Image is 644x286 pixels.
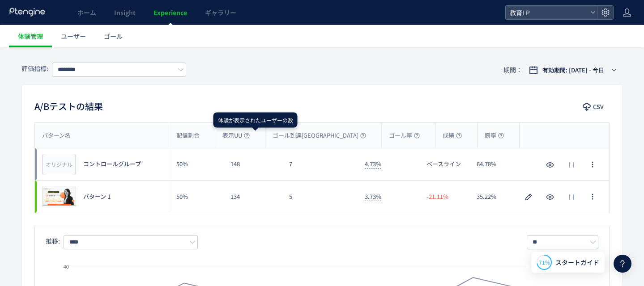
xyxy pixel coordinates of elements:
div: 体験が表示されたユーザーの数 [218,117,293,123]
span: 推移: [46,236,60,245]
div: 64.78% [469,148,520,180]
span: スタートガイド [555,258,599,267]
span: ベースライン [426,160,461,168]
div: 50% [169,148,223,180]
div: 5 [282,181,358,213]
span: コントロールグループ [83,160,141,168]
span: ゴール到達[GEOGRAPHIC_DATA] [273,131,366,140]
div: 134 [223,181,282,213]
span: 体験管理 [18,32,43,41]
span: ホーム [77,8,96,17]
h2: A/Bテストの結果 [34,99,103,114]
div: 50% [169,181,223,213]
div: 35.22% [469,181,520,213]
span: 有効期間: [DATE] - 今日 [542,66,604,75]
span: Insight [114,8,136,17]
span: Experience [154,8,187,17]
span: ユーザー [61,32,86,41]
span: 4.73% [365,160,381,168]
span: 教育LP [507,6,587,19]
button: CSV [578,100,610,114]
span: ゴール [104,32,123,41]
span: パターン 1 [83,193,111,201]
span: 表示UU [222,131,250,140]
span: 期間： [503,63,522,77]
text: 40 [64,264,69,269]
span: 成績 [443,131,462,140]
span: 71% [539,258,550,266]
div: オリジナル [43,154,76,175]
img: 89628a4e94d0609207151ad917b2af951760220204261.jpeg [43,186,76,207]
div: 148 [223,148,282,180]
span: CSV [593,100,604,114]
span: 3.73% [365,192,381,201]
span: -21.11% [426,193,448,201]
button: 有効期間: [DATE] - 今日 [523,63,623,77]
span: ゴール率 [389,131,420,140]
span: パターン名 [42,131,71,140]
span: 評価指標: [21,64,48,73]
span: 配信割合 [176,131,200,140]
span: ギャラリー [205,8,236,17]
div: 7 [282,148,358,180]
span: 勝率 [485,131,504,140]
